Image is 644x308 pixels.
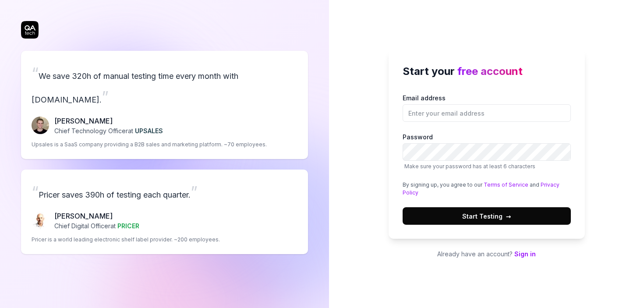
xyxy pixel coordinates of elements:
p: We save 320h of manual testing time every month with [DOMAIN_NAME]. [32,61,297,109]
span: ” [102,87,109,106]
a: Terms of Service [484,181,528,188]
span: PRICER [117,222,139,230]
span: → [506,212,511,221]
input: Email address [403,104,571,122]
p: Chief Digital Officer at [54,221,139,230]
span: “ [32,64,39,83]
p: Pricer saves 390h of testing each quarter. [32,180,297,204]
p: Already have an account? [389,249,585,258]
a: “We save 320h of manual testing time every month with [DOMAIN_NAME].”Fredrik Seidl[PERSON_NAME]Ch... [21,51,308,159]
h2: Start your [403,64,571,79]
span: ” [191,182,198,202]
a: Sign in [514,250,536,258]
p: [PERSON_NAME] [54,211,139,221]
p: Upsales is a SaaS company providing a B2B sales and marketing platform. ~70 employees. [32,141,267,149]
label: Email address [403,93,571,122]
img: Chris Chalkitis [32,212,49,229]
label: Password [403,132,571,170]
span: Start Testing [462,212,511,221]
span: Make sure your password has at least 6 characters [404,163,535,170]
p: [PERSON_NAME] [54,116,163,126]
img: Fredrik Seidl [32,117,49,134]
p: Pricer is a world leading electronic shelf label provider. ~200 employees. [32,236,220,244]
input: PasswordMake sure your password has at least 6 characters [403,143,571,161]
p: Chief Technology Officer at [54,126,163,135]
span: UPSALES [135,127,163,135]
span: “ [32,182,39,202]
button: Start Testing→ [403,207,571,225]
div: By signing up, you agree to our and [403,181,571,197]
span: free account [457,65,523,78]
a: “Pricer saves 390h of testing each quarter.”Chris Chalkitis[PERSON_NAME]Chief Digital Officerat P... [21,170,308,254]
